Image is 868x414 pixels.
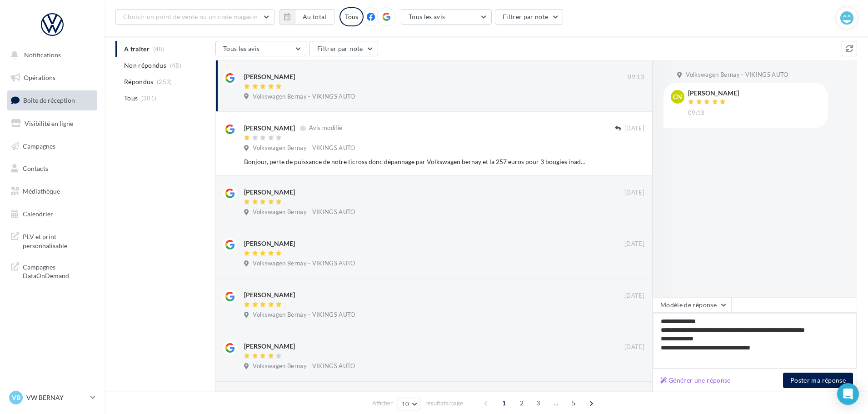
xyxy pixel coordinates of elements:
a: Boîte de réception [5,90,99,110]
a: Campagnes [5,137,99,156]
span: [DATE] [624,189,644,197]
span: Volkswagen Bernay - VIKINGS AUTO [253,311,355,319]
span: Afficher [372,399,393,408]
span: Opérations [24,74,55,81]
span: Volkswagen Bernay - VIKINGS AUTO [253,362,355,370]
span: Tous les avis [409,13,445,20]
span: Non répondus [124,61,166,70]
span: résultats/page [425,399,463,408]
a: PLV et print personnalisable [5,227,99,254]
span: Tous [124,94,138,103]
button: Modèle de réponse [653,297,732,313]
div: [PERSON_NAME] [244,290,295,299]
span: Notifications [24,51,61,59]
button: Au total [279,9,334,25]
button: Choisir un point de vente ou un code magasin [115,9,274,25]
span: 09:13 [628,73,644,81]
span: Répondus [124,77,154,86]
div: Bonjour, perte de puissance de notre ticross donc dépannage par Volkswagen bernay et la 257 euros... [244,157,585,166]
span: [DATE] [624,125,644,133]
button: Au total [295,9,334,25]
a: Médiathèque [5,182,99,201]
span: PLV et print personnalisable [23,230,94,250]
span: 5 [566,396,581,410]
span: ... [549,396,563,410]
span: [DATE] [624,343,644,351]
span: Volkswagen Bernay - VIKINGS AUTO [253,208,355,216]
div: [PERSON_NAME] [244,342,295,351]
div: [PERSON_NAME] [244,72,295,81]
button: Générer une réponse [657,375,734,386]
span: [DATE] [624,240,644,248]
span: Campagnes [23,142,55,150]
span: Calendrier [23,210,53,218]
span: Visibilité en ligne [25,120,73,127]
a: Visibilité en ligne [5,114,99,133]
span: Choisir un point de vente ou un code magasin [123,13,258,20]
span: Volkswagen Bernay - VIKINGS AUTO [686,71,788,79]
span: 1 [497,396,511,410]
span: (301) [141,95,157,102]
span: cN [673,92,682,101]
a: Opérations [5,68,99,87]
span: Campagnes DataOnDemand [23,261,94,280]
button: Tous les avis [215,41,306,56]
button: Poster ma réponse [783,373,853,388]
span: [DATE] [624,292,644,300]
span: Volkswagen Bernay - VIKINGS AUTO [253,144,355,152]
a: VB VW BERNAY [7,389,97,406]
div: [PERSON_NAME] [244,188,295,197]
span: 2 [514,396,529,410]
button: Tous les avis [401,9,492,25]
span: VB [12,393,20,402]
span: (48) [170,62,181,69]
span: Tous les avis [223,45,260,52]
span: (253) [157,78,172,85]
div: Open Intercom Messenger [837,383,859,405]
button: 10 [398,398,421,410]
span: Médiathèque [23,187,60,195]
a: Campagnes DataOnDemand [5,257,99,284]
span: 09:13 [688,109,705,117]
div: Tous [339,7,364,26]
button: Filtrer par note [495,9,564,25]
span: Boîte de réception [23,96,75,104]
span: Avis modifié [309,125,342,132]
p: VW BERNAY [26,393,87,402]
span: 10 [402,400,409,408]
span: Contacts [23,165,48,172]
span: Volkswagen Bernay - VIKINGS AUTO [253,259,355,268]
div: [PERSON_NAME] [244,124,295,133]
button: Filtrer par note [309,41,378,56]
div: [PERSON_NAME] [688,90,739,96]
button: Notifications [5,45,95,65]
span: 3 [531,396,545,410]
a: Calendrier [5,205,99,224]
span: Volkswagen Bernay - VIKINGS AUTO [253,93,355,101]
a: Contacts [5,159,99,178]
div: [PERSON_NAME] [244,239,295,248]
